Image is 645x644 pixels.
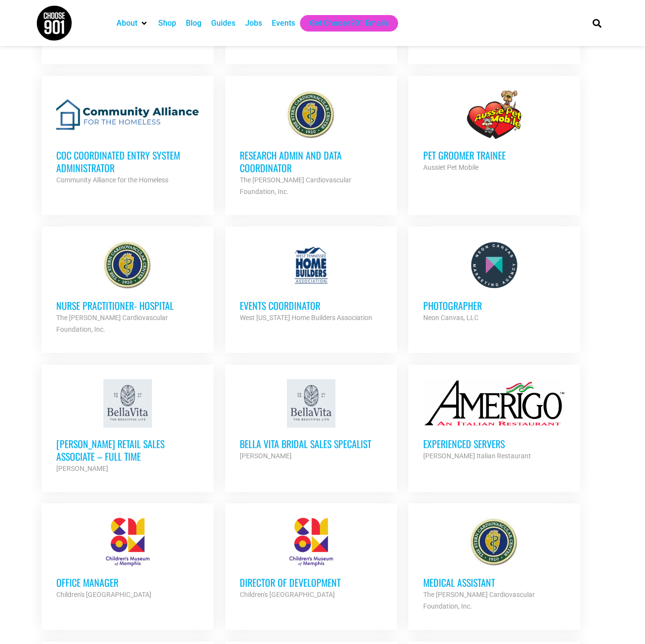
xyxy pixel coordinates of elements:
h3: Events Coordinator [240,299,382,312]
strong: The [PERSON_NAME] Cardiovascular Foundation, Inc. [423,591,534,610]
a: Get Choose901 Emails [310,17,388,29]
strong: Children's [GEOGRAPHIC_DATA] [56,591,151,598]
a: Guides [211,17,235,29]
strong: West [US_STATE] Home Builders Association [240,314,372,322]
strong: The [PERSON_NAME] Cardiovascular Foundation, Inc. [56,314,168,333]
a: Events [272,17,295,29]
div: About [112,15,153,32]
a: Medical Assistant The [PERSON_NAME] Cardiovascular Foundation, Inc. [408,503,580,627]
strong: [PERSON_NAME] [56,465,108,472]
strong: Aussiet Pet Mobile [423,163,478,171]
strong: Neon Canvas, LLC [423,314,478,322]
h3: [PERSON_NAME] Retail Sales Associate – Full Time [56,437,199,463]
h3: Bella Vita Bridal Sales Specalist [240,437,382,450]
h3: Director of Development [240,576,382,589]
strong: [PERSON_NAME] Italian Restaurant [423,452,530,460]
strong: Community Alliance for the Homeless [56,176,168,184]
a: Events Coordinator West [US_STATE] Home Builders Association [225,226,397,338]
a: Director of Development Children's [GEOGRAPHIC_DATA] [225,503,397,615]
h3: Medical Assistant [423,576,565,589]
a: Research Admin and Data Coordinator The [PERSON_NAME] Cardiovascular Foundation, Inc. [225,76,397,212]
a: CoC Coordinated Entry System Administrator Community Alliance for the Homeless [42,76,214,200]
h3: Pet Groomer Trainee [423,149,565,161]
a: Office Manager Children's [GEOGRAPHIC_DATA] [42,503,214,615]
a: [PERSON_NAME] Retail Sales Associate – Full Time [PERSON_NAME] [42,365,214,489]
h3: Experienced Servers [423,437,565,450]
strong: [PERSON_NAME] [240,452,292,460]
a: Blog [186,17,201,29]
strong: The [PERSON_NAME] Cardiovascular Foundation, Inc. [240,176,351,195]
strong: Children's [GEOGRAPHIC_DATA] [240,591,335,598]
h3: Photographer [423,299,565,312]
h3: Office Manager [56,576,199,589]
a: Shop [158,17,176,29]
div: Search [589,15,605,31]
a: Jobs [245,17,262,29]
a: Experienced Servers [PERSON_NAME] Italian Restaurant [408,365,580,476]
nav: Main nav [112,15,576,32]
a: Photographer Neon Canvas, LLC [408,226,580,338]
a: Bella Vita Bridal Sales Specalist [PERSON_NAME] [225,365,397,476]
a: Pet Groomer Trainee Aussiet Pet Mobile [408,76,580,188]
a: Nurse Practitioner- Hospital The [PERSON_NAME] Cardiovascular Foundation, Inc. [42,226,214,350]
a: About [116,17,137,29]
h3: CoC Coordinated Entry System Administrator [56,149,199,174]
h3: Research Admin and Data Coordinator [240,149,382,174]
h3: Nurse Practitioner- Hospital [56,299,199,312]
